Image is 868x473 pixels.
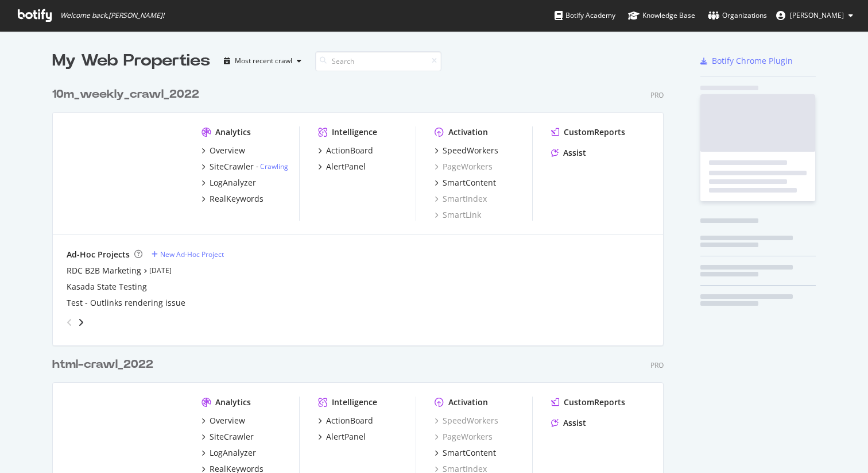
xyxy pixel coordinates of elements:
[448,397,488,408] div: Activation
[67,265,141,276] a: RDC B2B Marketing
[435,161,493,172] a: PageWorkers
[201,431,254,443] a: SiteCrawler
[326,431,366,443] div: AlertPanel
[210,177,256,189] div: LogAnalyzer
[210,447,256,459] div: LogAnalyzer
[318,431,366,443] a: AlertPanel
[201,177,256,189] a: LogAnalyzer
[201,415,245,426] a: Overview
[210,161,254,172] div: SiteCrawler
[67,249,130,260] div: Ad-Hoc Projects
[149,266,172,275] a: [DATE]
[563,147,586,159] div: Assist
[650,360,664,370] div: Pro
[564,126,625,138] div: CustomReports
[551,147,586,159] a: Assist
[67,126,183,220] img: realtor.com
[712,55,793,67] div: Botify Chrome Plugin
[67,297,185,309] a: Test - Outlinks rendering issue
[77,317,85,328] div: angle-right
[435,447,496,459] a: SmartContent
[551,417,586,429] a: Assist
[435,193,487,205] a: SmartIndex
[443,447,496,459] div: SmartContent
[235,57,292,64] div: Most recent crawl
[219,52,306,70] button: Most recent crawl
[767,6,862,25] button: [PERSON_NAME]
[551,126,625,138] a: CustomReports
[52,86,199,103] div: 10m_weekly_crawl_2022
[443,177,496,189] div: SmartContent
[62,313,77,332] div: angle-left
[435,209,481,221] a: SmartLink
[555,10,615,21] div: Botify Academy
[210,415,245,426] div: Overview
[201,193,263,205] a: RealKeywords
[318,145,373,156] a: ActionBoard
[435,415,498,426] a: SpeedWorkers
[256,161,288,171] div: -
[443,145,498,156] div: SpeedWorkers
[435,177,496,189] a: SmartContent
[448,126,488,138] div: Activation
[315,51,441,71] input: Search
[215,397,251,408] div: Analytics
[435,145,498,156] a: SpeedWorkers
[67,281,147,293] a: Kasada State Testing
[52,356,158,373] a: html-crawl_2022
[650,90,664,100] div: Pro
[563,417,586,429] div: Assist
[564,397,625,408] div: CustomReports
[210,431,254,443] div: SiteCrawler
[700,55,793,67] a: Botify Chrome Plugin
[60,11,164,20] span: Welcome back, [PERSON_NAME] !
[152,249,224,259] a: New Ad-Hoc Project
[201,447,256,459] a: LogAnalyzer
[160,249,224,259] div: New Ad-Hoc Project
[326,161,366,172] div: AlertPanel
[326,145,373,156] div: ActionBoard
[52,49,210,72] div: My Web Properties
[435,431,493,443] a: PageWorkers
[52,86,204,103] a: 10m_weekly_crawl_2022
[215,126,251,138] div: Analytics
[551,397,625,408] a: CustomReports
[210,193,263,205] div: RealKeywords
[790,10,844,20] span: Matthew Schexnayder
[332,397,377,408] div: Intelligence
[708,10,767,21] div: Organizations
[628,10,695,21] div: Knowledge Base
[318,415,373,426] a: ActionBoard
[201,161,288,172] a: SiteCrawler- Crawling
[210,145,245,156] div: Overview
[326,415,373,426] div: ActionBoard
[318,161,366,172] a: AlertPanel
[201,145,245,156] a: Overview
[332,126,377,138] div: Intelligence
[260,161,288,171] a: Crawling
[52,356,153,373] div: html-crawl_2022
